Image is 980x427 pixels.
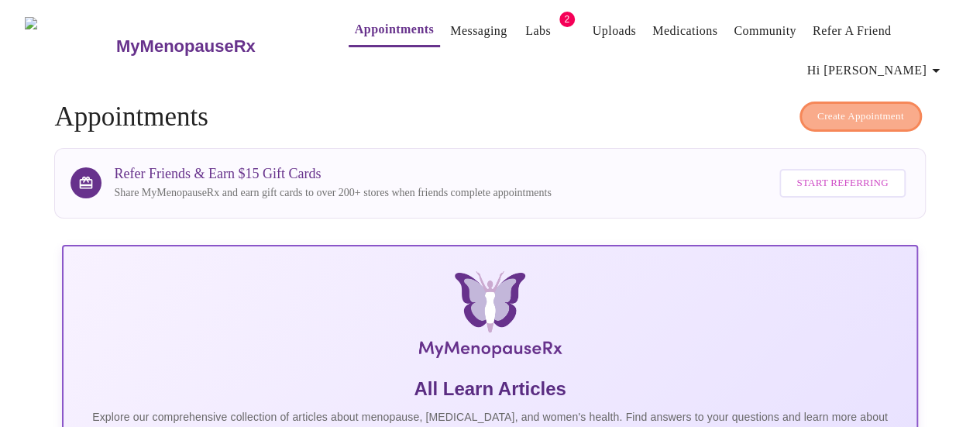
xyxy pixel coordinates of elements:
[652,20,717,42] a: Medications
[775,161,909,205] a: Start Referring
[349,14,440,47] button: Appointments
[205,271,775,364] img: MyMenopauseRx Logo
[444,15,513,46] button: Messaging
[450,20,507,42] a: Messaging
[114,166,551,182] h3: Refer Friends & Earn $15 Gift Cards
[593,20,637,42] a: Uploads
[25,17,114,75] img: MyMenopauseRx Logo
[734,20,796,42] a: Community
[646,15,724,46] button: Medications
[114,185,551,201] p: Share MyMenopauseRx and earn gift cards to over 200+ stores when friends complete appointments
[76,377,903,401] h5: All Learn Articles
[54,102,925,133] h4: Appointments
[779,169,905,198] button: Start Referring
[525,20,551,42] a: Labs
[817,108,904,126] span: Create Appointment
[116,36,256,57] h3: MyMenopauseRx
[114,19,317,74] a: MyMenopauseRx
[806,15,898,46] button: Refer a Friend
[586,15,643,46] button: Uploads
[796,174,888,192] span: Start Referring
[799,102,922,132] button: Create Appointment
[559,12,575,27] span: 2
[514,15,563,46] button: Labs
[727,15,803,46] button: Community
[801,55,951,86] button: Hi [PERSON_NAME]
[813,20,892,42] a: Refer a Friend
[355,19,434,40] a: Appointments
[807,60,945,81] span: Hi [PERSON_NAME]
